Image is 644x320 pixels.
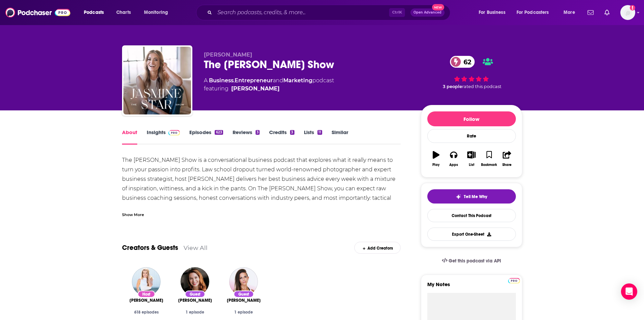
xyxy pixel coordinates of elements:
a: 62 [450,56,475,68]
a: Get this podcast via API [436,253,507,269]
div: Add Creators [354,242,401,254]
img: Jasmine Star [132,267,161,296]
span: For Podcasters [517,8,549,17]
input: Search podcasts, credits, & more... [215,7,389,18]
span: Open Advanced [413,11,442,14]
a: Show notifications dropdown [602,7,612,18]
div: Rate [427,129,516,143]
a: Credits3 [269,129,294,145]
img: Samantha Bradshaw [181,267,209,296]
div: 1 episode [176,310,214,315]
img: Podchaser Pro [508,278,520,283]
span: and [273,77,283,84]
span: [PERSON_NAME] [227,298,261,303]
div: The [PERSON_NAME] Show is a conversational business podcast that explores what it really means to... [122,155,401,222]
a: Charts [112,7,135,18]
a: InsightsPodchaser Pro [147,129,180,145]
button: Apps [445,147,462,171]
img: Podchaser Pro [168,130,180,135]
div: Apps [449,163,458,167]
div: 618 episodes [127,310,165,315]
div: Search podcasts, credits, & more... [202,5,457,20]
span: 62 [457,56,475,68]
img: The Jasmine Star Show [123,47,191,114]
a: Business [209,77,234,84]
a: View All [184,244,208,251]
a: Lisa Bilyeu [227,298,261,303]
button: open menu [559,7,583,18]
div: 1 episode [225,310,263,315]
a: About [122,129,137,145]
svg: Add a profile image [630,5,635,10]
button: Share [498,147,516,171]
a: Lists11 [304,129,322,145]
div: Guest [185,291,205,298]
div: Bookmark [481,163,497,167]
div: 3 [290,130,294,135]
button: open menu [79,7,113,18]
a: Marketing [283,77,312,84]
img: tell me why sparkle [456,194,461,199]
span: Monitoring [144,8,168,17]
a: Contact This Podcast [427,209,516,222]
a: Similar [332,129,348,145]
span: Charts [116,8,131,17]
button: Follow [427,111,516,126]
div: Share [502,163,511,167]
div: List [469,163,474,167]
span: Tell Me Why [464,194,487,199]
span: More [564,8,575,17]
button: open menu [512,7,559,18]
a: Reviews3 [233,129,260,145]
div: 3 [256,130,260,135]
a: Pro website [508,277,520,283]
span: [PERSON_NAME] [129,298,163,303]
div: A podcast [204,77,334,93]
span: featuring [204,85,334,93]
span: Logged in as megcassidy [620,5,635,20]
div: Play [432,163,439,167]
a: Samantha Bradshaw [178,298,212,303]
button: open menu [139,7,177,18]
a: Episodes623 [189,129,223,145]
span: Podcasts [84,8,104,17]
span: [PERSON_NAME] [204,51,252,58]
div: 11 [317,130,322,135]
span: Ctrl K [389,8,405,17]
button: Bookmark [480,147,498,171]
span: 3 people [443,84,462,89]
div: Open Intercom Messenger [621,283,637,300]
div: 623 [215,130,223,135]
div: Guest [234,291,254,298]
img: Lisa Bilyeu [229,267,258,296]
img: Podchaser - Follow, Share and Rate Podcasts [5,6,70,19]
a: Entrepreneur [235,77,273,84]
div: Host [138,291,155,298]
span: Get this podcast via API [449,258,501,264]
a: Jasmine Star [129,298,163,303]
button: Play [427,147,445,171]
button: Show profile menu [620,5,635,20]
span: New [432,4,444,10]
span: [PERSON_NAME] [178,298,212,303]
img: User Profile [620,5,635,20]
button: List [462,147,480,171]
div: 62 3 peoplerated this podcast [421,51,522,93]
span: For Business [479,8,505,17]
span: rated this podcast [462,84,501,89]
a: Jasmine Star [231,85,280,93]
label: My Notes [427,281,516,293]
a: Show notifications dropdown [585,7,596,18]
button: tell me why sparkleTell Me Why [427,189,516,204]
button: open menu [474,7,514,18]
button: Open AdvancedNew [410,8,445,17]
span: , [234,77,235,84]
button: Export One-Sheet [427,228,516,241]
a: Creators & Guests [122,243,178,252]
